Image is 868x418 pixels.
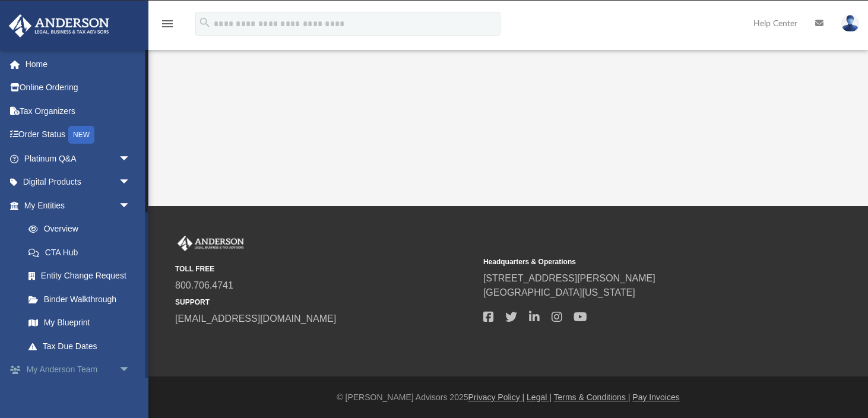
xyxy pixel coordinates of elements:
small: Headquarters & Operations [483,256,783,267]
a: [GEOGRAPHIC_DATA][US_STATE] [483,287,635,297]
a: 800.706.4741 [175,280,233,290]
a: Digital Productsarrow_drop_down [8,170,148,194]
span: arrow_drop_down [119,170,142,195]
a: [STREET_ADDRESS][PERSON_NAME] [483,273,655,283]
small: SUPPORT [175,297,475,308]
div: © [PERSON_NAME] Advisors 2025 [148,391,868,404]
a: My Blueprint [17,311,142,335]
a: Order StatusNEW [8,123,148,147]
a: Binder Walkthrough [17,287,148,311]
i: search [198,16,211,29]
span: arrow_drop_down [119,147,142,171]
div: NEW [68,126,94,144]
a: Pay Invoices [632,392,679,402]
img: Anderson Advisors Platinum Portal [5,14,113,37]
a: CTA Hub [17,240,148,264]
a: Entity Change Request [17,264,148,288]
a: Overview [17,217,148,241]
i: menu [160,17,175,31]
span: arrow_drop_down [119,358,142,382]
img: Anderson Advisors Platinum Portal [175,236,246,251]
a: Privacy Policy | [468,392,525,402]
a: My Anderson Teamarrow_drop_down [8,358,148,382]
a: menu [160,23,175,31]
a: Platinum Q&Aarrow_drop_down [8,147,148,170]
a: Tax Due Dates [17,334,148,358]
a: Home [8,52,148,76]
a: My Entitiesarrow_drop_down [8,194,148,217]
a: Online Ordering [8,76,148,100]
img: User Pic [841,15,859,32]
small: TOLL FREE [175,264,475,274]
a: [EMAIL_ADDRESS][DOMAIN_NAME] [175,313,336,324]
a: Legal | [527,392,552,402]
a: Terms & Conditions | [554,392,631,402]
span: arrow_drop_down [119,194,142,218]
a: Tax Organizers [8,99,148,123]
